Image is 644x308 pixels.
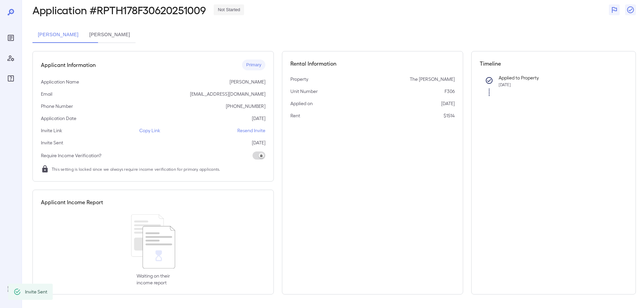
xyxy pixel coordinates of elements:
h5: Rental Information [290,60,455,68]
div: Reports [5,32,16,43]
button: Close Report [625,4,636,15]
p: Applied to Property [499,74,617,81]
h5: Timeline [480,60,628,68]
span: Primary [242,62,265,68]
p: Waiting on their income report [137,273,170,286]
p: Phone Number [41,103,73,110]
p: $1514 [444,112,455,119]
span: Not Started [214,7,244,13]
button: Flag Report [609,4,620,15]
p: Property [290,76,308,82]
span: This setting is locked since we always require income verification for primary applicants. [52,166,220,172]
button: [PERSON_NAME] [84,27,135,43]
div: Manage Users [5,53,16,64]
p: Applied on [290,100,313,107]
div: Invite Sent [25,286,47,298]
div: FAQ [5,73,16,84]
div: Log Out [5,284,16,294]
span: [DATE] [499,82,511,87]
h5: Applicant Income Report [41,198,103,206]
p: Application Date [41,115,76,122]
p: Application Name [41,78,79,85]
p: [PERSON_NAME] [230,78,265,85]
p: Invite Link [41,127,62,134]
h5: Applicant Information [41,61,96,69]
p: [DATE] [441,100,455,107]
p: [DATE] [252,115,265,122]
p: Invite Sent [41,139,63,146]
p: Resend Invite [237,127,265,134]
button: [PERSON_NAME] [32,27,84,43]
h2: Application # RPTH178F30620251009 [32,4,206,16]
p: Rent [290,112,300,119]
p: Unit Number [290,88,318,95]
p: Email [41,91,52,97]
p: [PHONE_NUMBER] [226,103,265,110]
p: Require Income Verification? [41,152,101,159]
p: F306 [445,88,455,95]
p: The [PERSON_NAME] [410,76,455,82]
p: [DATE] [252,139,265,146]
p: Copy Link [139,127,160,134]
p: [EMAIL_ADDRESS][DOMAIN_NAME] [190,91,265,97]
